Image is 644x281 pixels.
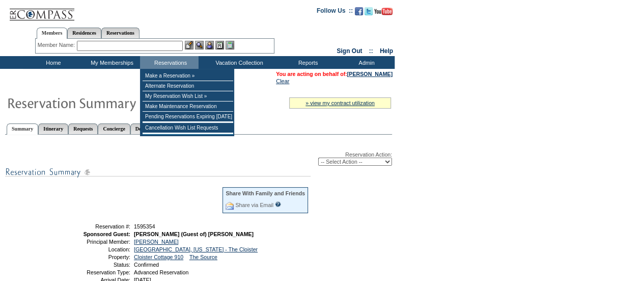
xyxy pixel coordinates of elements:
a: Summary [7,123,38,135]
td: Admin [336,56,395,69]
td: Make Maintenance Reservation [143,101,233,112]
td: Reservations [140,56,199,69]
a: Residences [67,28,101,38]
a: [GEOGRAPHIC_DATA], [US_STATE] - The Cloister [134,246,258,252]
span: :: [369,47,373,55]
a: Requests [68,123,98,134]
img: Reservations [215,41,224,49]
a: [PERSON_NAME] [134,239,179,245]
a: The Source [189,254,217,260]
img: Follow us on Twitter [365,7,373,15]
td: Reports [277,56,336,69]
td: Reservation Type: [58,269,130,275]
td: Vacation Collection [199,56,277,69]
div: Reservation Action: [5,151,392,166]
a: Concierge [98,123,130,134]
a: Become our fan on Facebook [355,10,363,16]
img: subTtlResSummary.gif [5,166,311,178]
a: Clear [276,78,289,84]
span: [PERSON_NAME] (Guest of) [PERSON_NAME] [134,231,254,237]
td: Cancellation Wish List Requests [143,123,233,133]
td: Pending Reservations Expiring [DATE] [143,112,233,122]
img: b_calculator.gif [226,41,234,49]
a: Members [37,28,68,39]
td: Home [23,56,81,69]
td: Follow Us :: [317,6,353,18]
a: Cloister Cottage 910 [134,254,183,260]
img: Impersonate [205,41,214,49]
span: You are acting on behalf of: [276,71,393,77]
a: » view my contract utilization [305,100,375,106]
img: b_edit.gif [185,41,193,49]
div: Member Name: [38,41,77,49]
td: Alternate Reservation [143,81,233,91]
a: Detail [130,123,154,134]
td: Status: [58,262,130,268]
td: My Reservation Wish List » [143,91,233,101]
span: 1595354 [134,223,155,229]
td: Reservation #: [58,223,130,229]
div: Share With Family and Friends [226,190,305,196]
strong: Sponsored Guest: [83,231,130,237]
a: Subscribe to our YouTube Channel [374,10,393,16]
a: Follow us on Twitter [365,10,373,16]
td: Location: [58,246,130,252]
a: Sign Out [337,47,362,55]
td: Principal Member: [58,239,130,245]
td: Property: [58,254,130,260]
a: Help [380,47,393,55]
td: My Memberships [81,56,140,69]
span: Advanced Reservation [134,269,188,275]
img: Subscribe to our YouTube Channel [374,8,393,15]
img: Become our fan on Facebook [355,7,363,15]
td: Make a Reservation » [143,71,233,81]
a: [PERSON_NAME] [347,71,393,77]
a: Share via Email [235,202,273,208]
input: What is this? [275,201,281,207]
a: Itinerary [38,123,68,134]
img: View [195,41,204,49]
span: Confirmed [134,262,159,268]
img: Reservaton Summary [7,92,210,113]
a: Reservations [101,28,139,38]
